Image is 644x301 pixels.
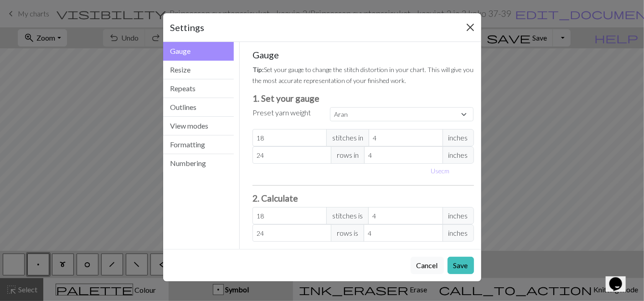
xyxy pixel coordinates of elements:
[326,129,369,146] span: stitches in
[463,20,478,35] button: Close
[443,224,474,242] span: inches
[252,49,474,60] h5: Gauge
[252,66,264,73] strong: Tip:
[331,224,364,242] span: rows is
[252,193,474,203] h3: 2. Calculate
[252,107,311,118] label: Preset yarn weight
[163,135,234,154] button: Formatting
[163,79,234,98] button: Repeats
[443,207,474,224] span: inches
[443,129,474,146] span: inches
[252,66,474,84] small: Set your gauge to change the stitch distortion in your chart. This will give you the most accurat...
[170,21,205,34] h5: Settings
[163,98,234,117] button: Outlines
[163,42,234,61] button: Gauge
[606,265,635,292] iframe: chat widget
[427,164,453,178] button: Usecm
[163,117,234,135] button: View modes
[163,61,234,79] button: Resize
[331,146,365,164] span: rows in
[448,257,474,274] button: Save
[163,154,234,172] button: Numbering
[326,207,369,224] span: stitches is
[443,146,474,164] span: inches
[411,257,444,274] button: Cancel
[252,93,474,104] h3: 1. Set your gauge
